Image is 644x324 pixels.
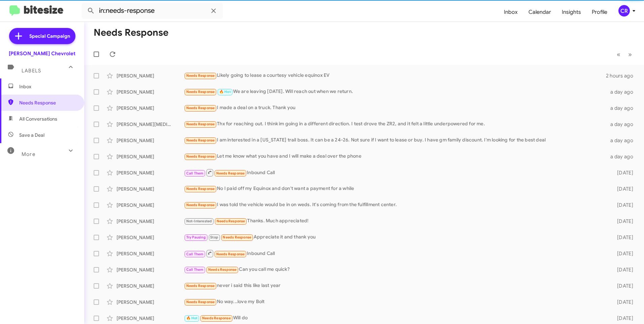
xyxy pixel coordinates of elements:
div: Thx for reaching out. I think im going in a different direction. I test drove the ZR2, and it fel... [184,120,606,128]
span: Needs Response [223,235,251,239]
a: Inbox [498,2,523,22]
button: Previous [613,47,624,61]
div: Can you call me quick? [184,266,606,273]
a: Insights [556,2,586,22]
div: [DATE] [606,169,639,176]
button: Next [624,47,636,61]
div: [PERSON_NAME] [117,283,184,289]
div: [PERSON_NAME] [117,137,184,144]
div: [DATE] [606,283,639,289]
span: Special Campaign [29,33,70,39]
div: [PERSON_NAME] [117,315,184,322]
div: [PERSON_NAME] [117,299,184,305]
div: No way...love my Bolt [184,298,606,306]
span: « [617,50,620,59]
button: CR [613,5,637,17]
div: [PERSON_NAME] [117,218,184,225]
div: Inbound Call [184,249,606,258]
div: No I paid off my Equinox and don't want a payment for a while [184,185,606,193]
div: [PERSON_NAME] [117,72,184,79]
div: a day ago [606,89,639,95]
span: Needs Response [216,171,245,175]
div: [DATE] [606,250,639,257]
div: [PERSON_NAME] Chevrolet [9,50,75,57]
div: Appreciate it and thank you [184,233,606,241]
span: Stop [210,235,218,239]
span: Needs Response [186,154,215,159]
span: Try Pausing [186,235,206,239]
span: 🔥 Hot [186,316,198,320]
span: Call Them [186,252,204,256]
div: [PERSON_NAME] [117,266,184,273]
span: Needs Response [186,122,215,126]
a: Calendar [523,2,556,22]
span: Needs Response [186,187,215,191]
div: 2 hours ago [606,72,639,79]
span: Needs Response [217,219,245,223]
span: Needs Response [202,316,231,320]
div: [DATE] [606,266,639,273]
div: I am interested in a [US_STATE] trail boss. It can be a 24-26. Not sure if I want to lease or buy... [184,136,606,144]
span: Needs Response [186,90,215,94]
span: 🔥 Hot [219,90,231,94]
span: Call Them [186,267,204,272]
div: Let me know what you have and I will make a deal over the phone [184,153,606,160]
div: We are leaving [DATE]. Will reach out when we return. [184,88,606,96]
div: [DATE] [606,315,639,322]
div: [DATE] [606,186,639,192]
span: Needs Response [19,99,76,106]
div: [DATE] [606,202,639,208]
span: All Conversations [19,116,57,122]
span: More [22,151,35,157]
div: [DATE] [606,234,639,241]
div: Inbound Call [184,168,606,177]
div: a day ago [606,153,639,160]
nav: Page navigation example [613,47,636,61]
div: [PERSON_NAME][MEDICAL_DATA] [117,121,184,128]
span: Needs Response [186,138,215,142]
div: I made a deal on a truck. Thank you [184,104,606,112]
span: Needs Response [186,203,215,207]
span: Needs Response [186,300,215,304]
div: Will do [184,314,606,322]
div: never i said this like last year [184,282,606,290]
span: Needs Response [186,284,215,288]
a: Profile [586,2,613,22]
div: a day ago [606,121,639,128]
span: Needs Response [186,73,215,78]
div: [PERSON_NAME] [117,169,184,176]
div: [PERSON_NAME] [117,105,184,111]
input: Search [82,3,223,19]
div: CR [618,5,630,17]
div: [PERSON_NAME] [117,186,184,192]
span: » [628,50,632,59]
a: Special Campaign [9,28,75,44]
div: [PERSON_NAME] [117,234,184,241]
div: I was told the vehicle would be in on weds. It's coming from the fulfillment center. [184,201,606,209]
span: Inbox [19,83,76,90]
span: Labels [22,68,41,74]
span: Needs Response [208,267,237,272]
div: [PERSON_NAME] [117,89,184,95]
span: Needs Response [186,106,215,110]
div: Likely going to lease a courtesy vehicle equinox EV [184,72,606,79]
div: a day ago [606,137,639,144]
div: [PERSON_NAME] [117,250,184,257]
div: [DATE] [606,299,639,305]
div: [PERSON_NAME] [117,202,184,208]
div: Thanks. Much appreciated! [184,217,606,225]
div: a day ago [606,105,639,111]
span: Save a Deal [19,132,44,138]
span: Call Them [186,171,204,175]
div: [PERSON_NAME] [117,153,184,160]
span: Needs Response [216,252,245,256]
div: [DATE] [606,218,639,225]
h1: Needs Response [94,27,168,38]
span: Not-Interested [186,219,212,223]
